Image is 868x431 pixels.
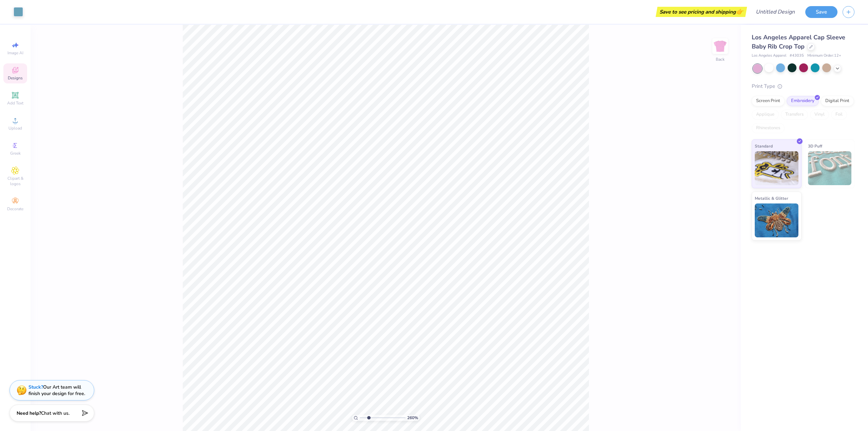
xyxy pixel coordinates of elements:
div: Print Type [752,82,854,90]
img: Standard [755,151,798,185]
span: 👉 [736,7,743,16]
div: Back [716,56,725,62]
div: Screen Print [752,96,785,106]
div: Vinyl [810,110,829,120]
div: Transfers [781,110,808,120]
img: Back [713,39,727,53]
div: Embroidery [787,96,819,106]
span: Add Text [7,100,23,106]
span: # 43035 [790,53,804,59]
div: Digital Print [821,96,854,106]
span: Los Angeles Apparel Cap Sleeve Baby Rib Crop Top [752,33,845,51]
strong: Need help? [17,410,41,416]
span: Los Angeles Apparel [752,53,786,59]
span: Decorate [7,206,23,212]
span: Image AI [7,50,23,56]
div: Our Art team will finish your design for free. [28,384,85,397]
strong: Stuck? [28,384,43,390]
span: Designs [8,75,23,81]
span: Clipart & logos [3,176,27,187]
span: Chat with us. [41,410,70,416]
button: Save [805,6,837,18]
span: Standard [755,142,773,150]
div: Applique [752,110,779,120]
span: Upload [8,125,22,131]
img: Metallic & Glitter [755,203,798,237]
span: Metallic & Glitter [755,195,788,202]
input: Untitled Design [750,5,800,19]
div: Foil [831,110,847,120]
div: Rhinestones [752,123,785,133]
span: 3D Puff [808,142,822,150]
span: Greek [10,151,21,156]
img: 3D Puff [808,151,852,185]
span: Minimum Order: 12 + [807,53,841,59]
div: Save to see pricing and shipping [657,7,745,17]
span: 260 % [407,415,418,421]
